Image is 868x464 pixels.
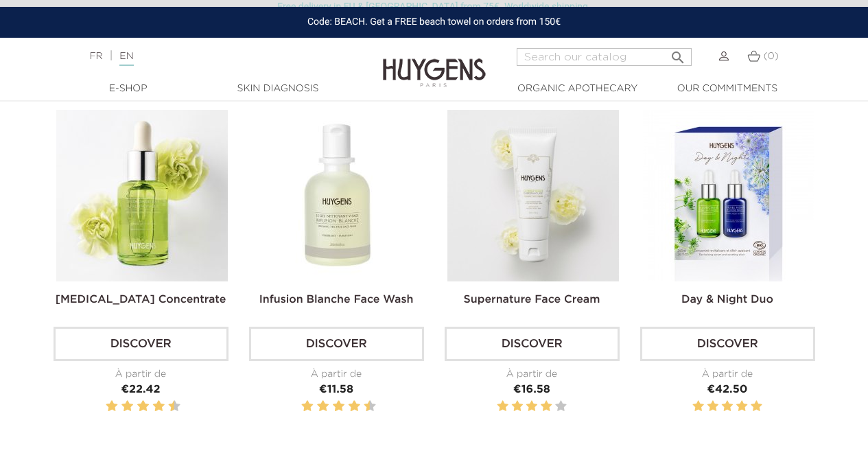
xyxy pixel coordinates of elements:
label: 5 [751,398,762,415]
a: E-Shop [60,82,197,96]
label: 7 [150,398,152,415]
span: (0) [764,51,779,61]
img: Huygens [383,36,486,89]
i:  [670,45,686,62]
a: [MEDICAL_DATA] Concentrate [56,294,226,305]
div: À partir de [249,367,424,382]
div: À partir de [640,367,815,382]
label: 4 [736,398,747,415]
input: Search [517,48,692,66]
span: €16.58 [513,384,550,395]
a: Discover [54,327,228,361]
label: 10 [171,398,178,415]
label: 4 [541,398,552,415]
span: €42.50 [707,384,748,395]
label: 7 [346,398,348,415]
label: 9 [362,398,364,415]
label: 2 [512,398,523,415]
a: FR [89,51,102,61]
label: 3 [119,398,121,415]
a: Organic Apothecary [509,82,646,96]
label: 9 [166,398,168,415]
label: 5 [134,398,137,415]
a: Discover [640,327,815,361]
div: | [82,48,351,65]
label: 10 [366,398,373,415]
label: 3 [314,398,316,415]
label: 8 [155,398,162,415]
label: 2 [304,398,311,415]
button:  [666,44,690,62]
label: 1 [693,398,704,415]
label: 4 [124,398,131,415]
label: 4 [320,398,327,415]
label: 3 [526,398,537,415]
label: 1 [103,398,105,415]
label: 8 [351,398,357,415]
div: À partir de [445,367,620,382]
img: Day & Night Duo [643,110,814,281]
a: Skin Diagnosis [209,82,347,96]
a: Discover [445,327,620,361]
label: 1 [298,398,301,415]
label: 6 [140,398,147,415]
a: Infusion Blanche Face Wash [259,294,414,305]
label: 6 [336,398,342,415]
a: EN [119,51,133,66]
a: Day & Night Duo [681,294,773,305]
span: €11.58 [319,384,353,395]
label: 5 [555,398,566,415]
a: Our commitments [659,82,796,96]
label: 1 [497,398,508,415]
a: Discover [249,327,424,361]
a: Supernature Face Cream [464,294,600,305]
label: 2 [108,398,115,415]
div: À partir de [54,367,228,382]
label: 5 [330,398,332,415]
img: Hyaluronic Acid Concentrate [56,110,228,281]
img: Infusion Blanche Face Wash [252,110,423,281]
span: €22.42 [121,384,160,395]
img: Supernature Face Cream [447,110,619,281]
label: 3 [722,398,733,415]
label: 2 [707,398,718,415]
